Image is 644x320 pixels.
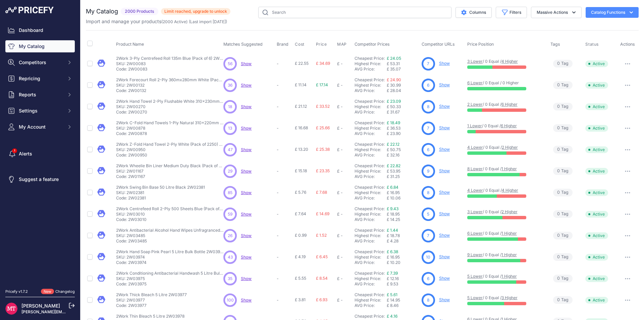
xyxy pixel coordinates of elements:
[337,190,339,195] div: £
[316,233,327,238] span: £ 1.52
[439,211,450,216] a: Show
[19,75,63,82] span: Repricing
[241,298,252,303] span: Show
[355,190,387,195] div: Highest Price:
[241,255,252,260] a: Show
[241,212,252,217] a: Show
[339,233,343,238] div: -
[501,102,518,107] a: 6 Higher
[116,217,223,222] p: Code: 2W03010
[5,7,54,13] img: Pricefy Logo
[295,211,306,216] span: £ 7.64
[116,131,223,136] p: Code: 2W00878
[355,61,387,66] div: Highest Price:
[355,147,387,152] div: Highest Price:
[355,77,385,82] a: Cheapest Price:
[553,81,573,89] span: Tag
[355,56,385,61] a: Cheapest Price:
[316,82,328,87] span: £ 17.14
[557,211,560,217] span: 0
[316,190,327,195] span: £ 7.68
[355,120,385,125] a: Cheapest Price:
[355,169,387,174] div: Highest Price:
[387,131,419,136] div: £ 23.90
[241,169,252,174] span: Show
[228,125,232,131] span: 13
[241,147,252,152] a: Show
[339,61,343,66] div: -
[439,147,450,152] a: Show
[585,125,608,132] span: Active
[241,61,252,66] span: Show
[467,80,483,85] a: 6 Lower
[5,24,75,36] a: Dashboard
[337,42,348,47] button: MAP
[116,228,223,233] p: 2Work Antibacterial Alcohol Hand Wipes Unfragranced (Pack of 50) 2W03485
[585,42,599,47] span: Status
[427,190,429,196] span: 8
[116,56,223,61] p: 2Work 3-Ply Centrefeed Roll 135m Blue (Pack of 6) 2W00083
[5,73,75,85] button: Repricing
[553,103,573,110] span: Tag
[387,174,419,179] div: £ 31.25
[19,124,63,130] span: My Account
[228,82,232,88] span: 36
[355,206,385,211] a: Cheapest Price:
[337,147,339,152] div: £
[337,126,339,131] div: £
[277,190,292,195] p: -
[387,152,419,158] div: £ 32.16
[116,61,223,66] p: SKU: 2W00083
[387,271,398,276] a: £ 7.39
[241,126,252,131] a: Show
[241,190,252,195] a: Show
[439,168,450,173] a: Show
[241,83,252,88] span: Show
[557,146,560,153] span: 0
[337,212,339,217] div: £
[467,59,544,64] p: / 0 Equal /
[316,168,330,173] span: £ 23.35
[5,40,75,52] a: My Catalog
[387,163,400,168] a: £ 22.82
[585,189,608,196] span: Active
[337,83,339,88] div: £
[339,104,343,109] div: -
[455,7,492,18] button: Columns
[116,233,223,238] p: SKU: 2W03485
[355,238,387,244] div: AVG Price:
[355,195,387,201] div: AVG Price:
[339,126,343,131] div: -
[553,210,573,218] span: Tag
[387,77,401,82] a: £ 24.90
[116,174,223,179] p: Code: 2W01167
[387,61,400,66] span: £ 53.31
[55,289,75,294] a: Changelog
[387,66,419,72] div: £ 35.07
[355,142,385,147] a: Cheapest Price:
[427,82,429,88] span: 6
[316,147,330,152] span: £ 25.38
[585,103,608,110] span: Active
[387,169,400,174] span: £ 53.95
[585,146,608,153] span: Active
[295,168,307,173] span: £ 15.18
[355,66,387,72] div: AVG Price:
[258,7,451,18] input: Search
[116,42,144,47] span: Product Name
[501,59,518,64] a: 4 Higher
[355,104,387,109] div: Highest Price:
[427,147,429,153] span: 6
[355,42,390,47] span: Competitor Prices
[586,7,639,18] button: Catalog Functions
[116,77,223,83] p: 2Work Forecourt Roll 2-Ply 360mx280mm White (Pack of 2) 2W00132
[339,169,343,174] div: -
[116,83,223,88] p: SKU: 2W00132
[337,233,339,238] div: £
[387,314,397,319] a: £ 4.16
[355,83,387,88] div: Highest Price:
[585,42,600,47] button: Status
[387,109,419,115] div: £ 31.67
